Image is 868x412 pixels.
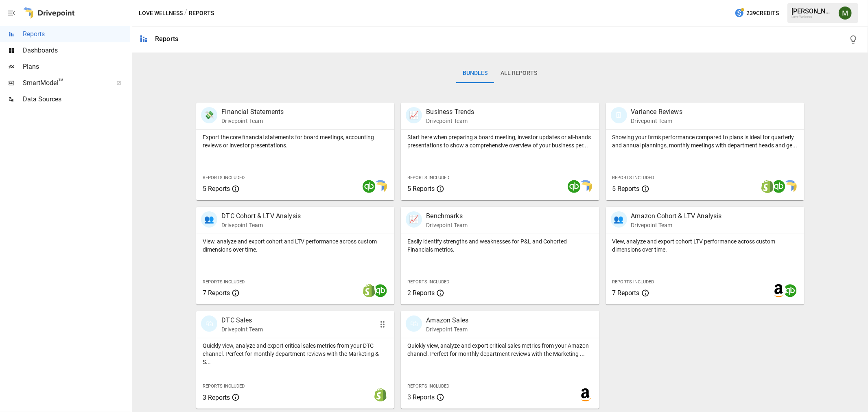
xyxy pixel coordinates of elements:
[407,185,435,193] span: 5 Reports
[406,211,422,228] div: 📈
[406,316,422,332] div: 🛍
[203,185,230,193] span: 5 Reports
[426,107,474,117] p: Business Trends
[612,185,640,193] span: 5 Reports
[426,325,468,333] p: Drivepoint Team
[184,8,187,18] div: /
[407,384,449,389] span: Reports Included
[631,221,722,229] p: Drivepoint Team
[203,384,245,389] span: Reports Included
[426,221,468,229] p: Drivepoint Team
[568,180,581,193] img: quickbooks
[221,211,301,221] p: DTC Cohort & LTV Analysis
[23,78,107,88] span: SmartModel
[139,8,183,18] button: Love Wellness
[406,107,422,123] div: 📈
[772,284,785,297] img: amazon
[631,107,682,117] p: Variance Reviews
[155,35,178,43] div: Reports
[407,175,449,180] span: Reports Included
[201,316,217,332] div: 🛍
[363,284,376,297] img: shopify
[23,29,130,39] span: Reports
[611,211,627,228] div: 👥
[761,180,774,193] img: shopify
[731,6,782,21] button: 239Credits
[407,133,593,149] p: Start here when preparing a board meeting, investor updates or all-hands presentations to show a ...
[221,107,284,117] p: Financial Statements
[203,237,388,254] p: View, analyze and export cohort and LTV performance across custom dimensions over time.
[426,211,468,221] p: Benchmarks
[579,180,592,193] img: smart model
[407,393,435,401] span: 3 Reports
[834,2,857,24] button: Meredith Lacasse
[784,180,797,193] img: smart model
[791,7,834,15] div: [PERSON_NAME]
[203,289,230,297] span: 7 Reports
[494,64,544,83] button: All Reports
[456,64,494,83] button: Bundles
[201,107,217,123] div: 💸
[746,8,779,18] span: 239 Credits
[612,133,798,149] p: Showing your firm's performance compared to plans is ideal for quarterly and annual plannings, mo...
[23,94,130,104] span: Data Sources
[426,117,474,125] p: Drivepoint Team
[612,237,798,254] p: View, analyze and export cohort LTV performance across custom dimensions over time.
[58,77,64,87] span: ™
[631,117,682,125] p: Drivepoint Team
[221,221,301,229] p: Drivepoint Team
[839,7,852,20] img: Meredith Lacasse
[426,316,468,325] p: Amazon Sales
[221,316,263,325] p: DTC Sales
[203,133,388,149] p: Export the core financial statements for board meetings, accounting reviews or investor presentat...
[374,388,387,401] img: shopify
[791,15,834,19] div: Love Wellness
[612,279,654,285] span: Reports Included
[23,62,130,72] span: Plans
[203,394,230,401] span: 3 Reports
[363,180,376,193] img: quickbooks
[203,279,245,285] span: Reports Included
[201,211,217,228] div: 👥
[631,211,722,221] p: Amazon Cohort & LTV Analysis
[407,342,593,358] p: Quickly view, analyze and export critical sales metrics from your Amazon channel. Perfect for mon...
[611,107,627,123] div: 🗓
[203,175,245,180] span: Reports Included
[407,279,449,285] span: Reports Included
[203,342,388,366] p: Quickly view, analyze and export critical sales metrics from your DTC channel. Perfect for monthl...
[772,180,785,193] img: quickbooks
[579,388,592,401] img: amazon
[221,325,263,333] p: Drivepoint Team
[221,117,284,125] p: Drivepoint Team
[407,237,593,254] p: Easily identify strengths and weaknesses for P&L and Cohorted Financials metrics.
[23,46,130,55] span: Dashboards
[374,180,387,193] img: smart model
[784,284,797,297] img: quickbooks
[374,284,387,297] img: quickbooks
[407,289,435,297] span: 2 Reports
[612,289,640,297] span: 7 Reports
[612,175,654,180] span: Reports Included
